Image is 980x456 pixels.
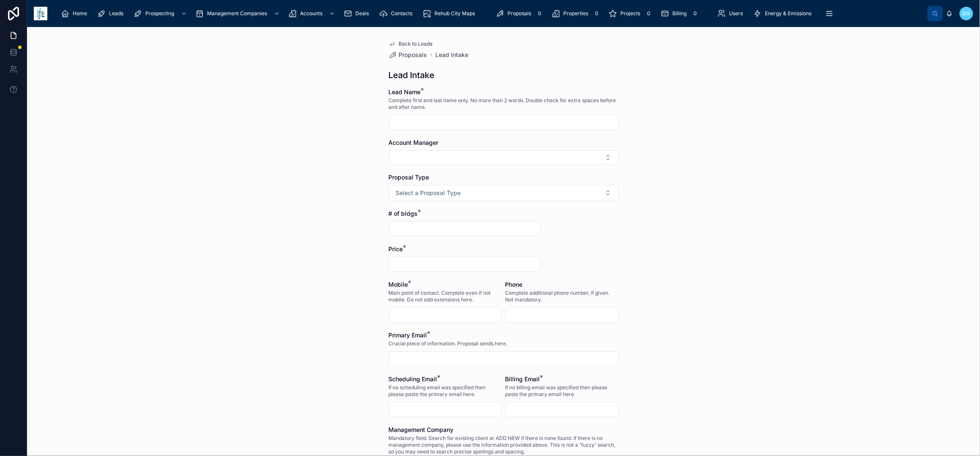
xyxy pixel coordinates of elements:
span: Proposals [399,51,427,59]
div: 0 [644,8,654,19]
div: 0 [690,8,700,19]
span: Main point of contact. Complete even if not mobile. Do not add extensions here. [389,290,502,303]
span: Energy & Emissions [765,10,812,17]
a: Management Companies [193,6,284,21]
div: scrollable content [54,4,928,23]
button: Select Button [389,150,619,165]
a: Accounts [286,6,339,21]
span: Scheduling Email [389,375,437,383]
span: Billing [672,10,687,17]
button: Select Button [389,185,619,201]
a: Proposals [389,51,427,59]
span: Deals [355,10,369,17]
span: # of bldgs [389,210,418,217]
a: Properties0 [549,6,604,21]
span: Primary Email [389,331,427,339]
span: Mobile [389,281,408,288]
span: Back to Leads [399,41,433,47]
span: Crucial piece of information. Proposal sends here. [389,340,508,347]
span: Properties [563,10,588,17]
span: Select a Proposal Type [396,189,461,197]
span: Billing Email [505,375,540,383]
span: Proposals [508,10,531,17]
a: Home [58,6,93,21]
div: 0 [592,8,602,19]
span: Prospecting [145,10,174,17]
div: 0 [535,8,545,19]
span: If no scheduling email was specified then please paste the primary email here. [389,384,502,398]
a: Prospecting [131,6,191,21]
span: Contacts [391,10,412,17]
a: Users [715,6,749,21]
span: Accounts [300,10,322,17]
span: Leads [109,10,123,17]
span: Lead Name [389,88,421,95]
span: Proposal Type [389,174,429,181]
span: Complete additional phone number, if given. Not mandatory. [505,290,619,303]
span: If no billing email was specified then please paste the primary email here. [505,384,619,398]
h1: Lead Intake [389,69,435,81]
img: App logo [34,7,47,20]
span: Account Manager [389,139,439,146]
a: Billing0 [658,6,703,21]
a: Back to Leads [389,41,433,47]
span: Projects [620,10,640,17]
span: Price [389,245,403,252]
span: DG [963,10,970,17]
a: Deals [341,6,375,21]
a: Energy & Emissions [751,6,818,21]
a: Leads [95,6,129,21]
span: Phone [505,281,523,288]
span: Management Companies [207,10,267,17]
a: Contacts [377,6,418,21]
span: Management Company [389,426,454,433]
span: Complete first and last name only. No more than 2 words. Double check for extra spaces before and... [389,97,619,111]
a: Lead Intake [436,51,469,59]
span: Users [729,10,743,17]
span: Mandatory field. Search for existing client or ADD NEW if there is none found. If there is no man... [389,435,619,455]
span: Home [73,10,87,17]
a: Proposals0 [493,6,547,21]
span: Rehub City Maps [434,10,475,17]
a: Projects0 [606,6,656,21]
a: Rehub City Maps [420,6,481,21]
